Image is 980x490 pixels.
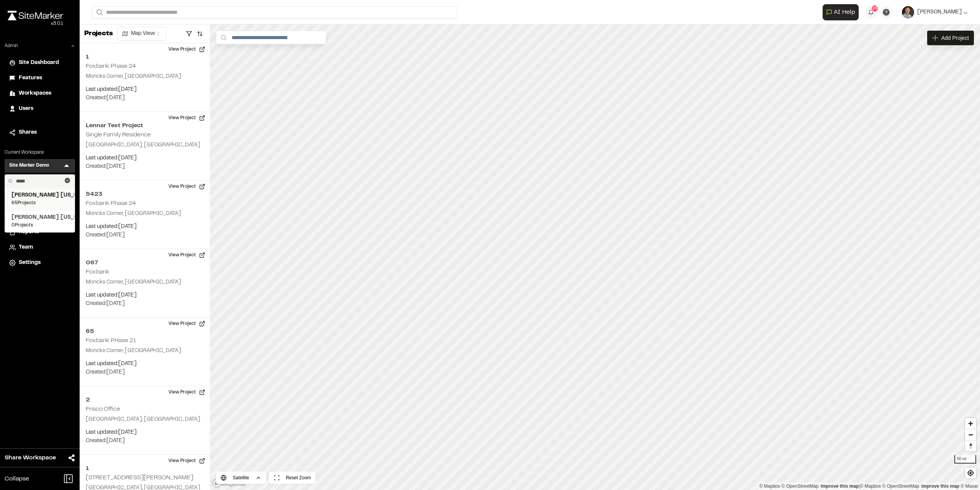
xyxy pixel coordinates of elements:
[86,141,204,149] p: [GEOGRAPHIC_DATA], [GEOGRAPHIC_DATA]
[834,8,855,17] span: AI Help
[11,213,68,229] a: [PERSON_NAME] [US_STATE]0Projects
[865,6,877,18] button: 16
[5,453,56,462] span: Share Workspace
[86,121,204,130] h2: Lennar Test Project
[86,190,204,199] h2: 5423
[902,6,968,18] button: [PERSON_NAME]
[19,243,33,252] span: Team
[269,472,315,484] button: Reset Zoom
[11,191,68,206] a: [PERSON_NAME] [US_STATE]65Projects
[11,222,68,229] span: 0 Projects
[86,437,204,445] p: Created: [DATE]
[19,105,33,113] span: Users
[164,386,210,398] button: View Project
[5,43,18,49] p: Admin
[164,180,210,193] button: View Project
[86,162,204,171] p: Created: [DATE]
[9,105,70,113] a: Users
[9,59,70,67] a: Site Dashboard
[960,483,978,489] a: Maxar
[823,4,862,20] div: Open AI Assistant
[65,178,70,183] button: Clear text
[86,85,204,94] p: Last updated: [DATE]
[86,154,204,162] p: Last updated: [DATE]
[965,467,976,479] button: Find my location
[86,327,204,336] h2: 65
[86,464,204,473] h2: 1
[164,249,210,261] button: View Project
[86,360,204,368] p: Last updated: [DATE]
[216,472,266,484] button: Satellite
[84,29,113,39] p: Projects
[5,149,75,156] p: Current Workspace
[917,8,962,16] span: [PERSON_NAME]
[9,259,70,267] a: Settings
[86,210,204,218] p: Moncks Corner, [GEOGRAPHIC_DATA]
[19,128,37,137] span: Shares
[86,338,136,343] h2: Foxbank PHase 21
[86,231,204,239] p: Created: [DATE]
[902,6,914,18] img: User
[86,72,204,81] p: Moncks Corner, [GEOGRAPHIC_DATA]
[164,112,210,124] button: View Project
[759,483,780,489] a: Mapbox
[872,5,877,12] span: 16
[8,11,63,20] img: rebrand.png
[86,368,204,377] p: Created: [DATE]
[86,406,120,412] h2: Frisco Office
[9,243,70,252] a: Team
[782,483,819,489] a: OpenStreetMap
[19,74,42,82] span: Features
[86,300,204,308] p: Created: [DATE]
[86,132,151,138] h2: Single Family Residence
[954,455,976,464] div: 50 mi
[965,440,976,451] button: Reset bearing to north
[965,429,976,440] span: Zoom out
[11,200,68,206] span: 65 Projects
[882,483,920,489] a: OpenStreetMap
[11,191,68,200] span: [PERSON_NAME] [US_STATE]
[11,213,68,222] span: [PERSON_NAME] [US_STATE]
[5,474,29,483] span: Collapse
[86,395,204,405] h2: 2
[164,43,210,56] button: View Project
[86,415,204,424] p: [GEOGRAPHIC_DATA], [GEOGRAPHIC_DATA]
[92,6,106,19] button: Search
[86,269,109,275] h2: Foxbank
[19,259,41,267] span: Settings
[759,482,978,490] div: |
[8,20,63,27] div: Oh geez...please don't...
[86,278,204,287] p: Moncks Corner, [GEOGRAPHIC_DATA]
[86,201,136,206] h2: Foxbank Phase 24
[9,162,49,170] h3: Site Marker Demo
[9,74,70,82] a: Features
[19,59,59,67] span: Site Dashboard
[164,455,210,467] button: View Project
[821,483,859,489] a: Map feedback
[212,479,246,488] a: Mapbox logo
[86,428,204,437] p: Last updated: [DATE]
[86,291,204,300] p: Last updated: [DATE]
[965,418,976,429] button: Zoom in
[9,128,70,137] a: Shares
[9,89,70,98] a: Workspaces
[86,475,193,480] h2: [STREET_ADDRESS][PERSON_NAME]
[965,429,976,440] button: Zoom out
[164,318,210,330] button: View Project
[921,483,959,489] a: Improve this map
[86,52,204,62] h2: 1
[860,483,881,489] a: Mapbox
[823,4,859,20] button: Open AI Assistant
[86,64,136,69] h2: Foxbank Phase 24
[86,223,204,231] p: Last updated: [DATE]
[86,347,204,355] p: Moncks Corner, [GEOGRAPHIC_DATA]
[941,34,969,42] span: Add Project
[86,258,204,267] h2: 067
[86,94,204,102] p: Created: [DATE]
[19,89,51,98] span: Workspaces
